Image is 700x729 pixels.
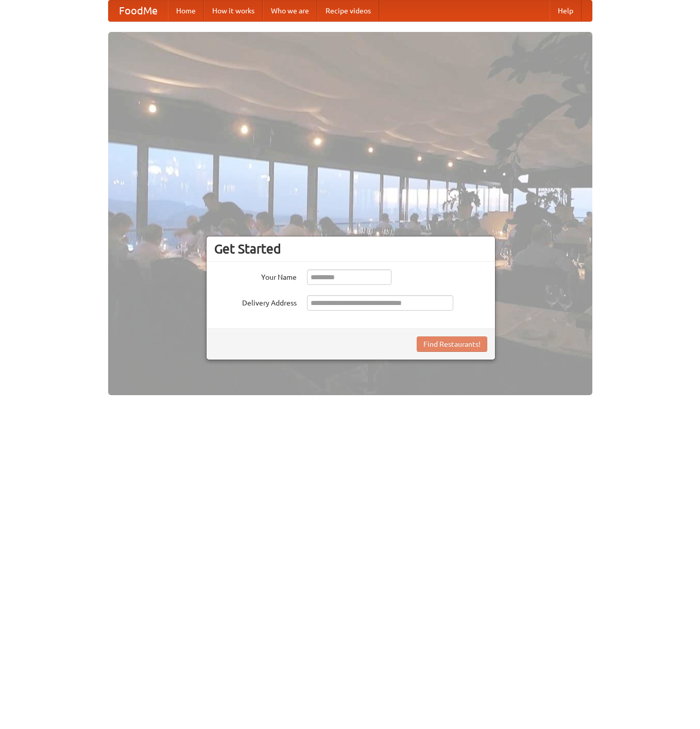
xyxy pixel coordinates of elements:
[550,1,582,21] a: Help
[214,241,487,257] h3: Get Started
[417,336,487,352] button: Find Restaurants!
[168,1,204,21] a: Home
[109,1,168,21] a: FoodMe
[204,1,263,21] a: How it works
[263,1,317,21] a: Who we are
[214,269,297,282] label: Your Name
[317,1,379,21] a: Recipe videos
[214,295,297,308] label: Delivery Address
